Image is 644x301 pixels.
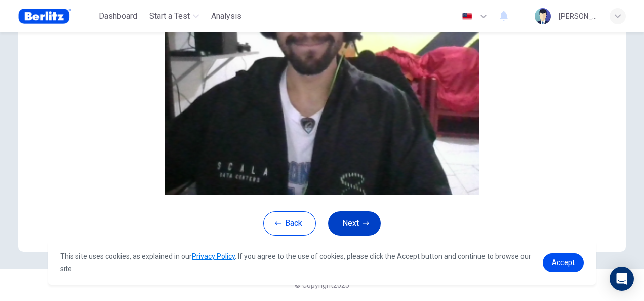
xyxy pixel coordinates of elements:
img: en [461,13,473,20]
div: [PERSON_NAME] DOS [PERSON_NAME] [559,10,597,22]
img: Profile picture [535,8,551,24]
div: cookieconsent [48,240,595,285]
button: Start a Test [145,7,203,25]
button: Dashboard [95,7,141,25]
a: Privacy Policy [192,252,235,260]
span: Analysis [211,10,241,22]
span: Dashboard [99,10,137,22]
img: Berlitz Brasil logo [18,6,71,26]
span: © Copyright 2025 [295,281,349,289]
button: Analysis [207,7,246,25]
button: Next [328,211,381,236]
span: Start a Test [149,10,190,22]
span: Accept [552,258,575,267]
a: Berlitz Brasil logo [18,6,95,26]
a: dismiss cookie message [543,253,584,272]
span: This site uses cookies, as explained in our . If you agree to the use of cookies, please click th... [60,252,531,273]
button: Back [263,211,316,236]
div: Open Intercom Messenger [610,267,634,291]
div: You need a license to access this content [207,7,246,25]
